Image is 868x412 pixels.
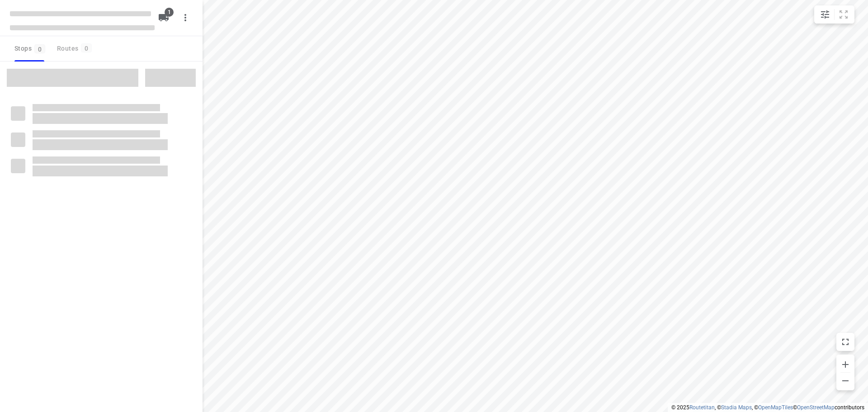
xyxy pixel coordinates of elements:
[758,404,793,411] a: OpenMapTiles
[689,404,715,411] a: Routetitan
[721,404,752,411] a: Stadia Maps
[671,404,864,411] li: © 2025 , © , © © contributors
[814,5,854,24] div: small contained button group
[797,404,835,411] a: OpenStreetMap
